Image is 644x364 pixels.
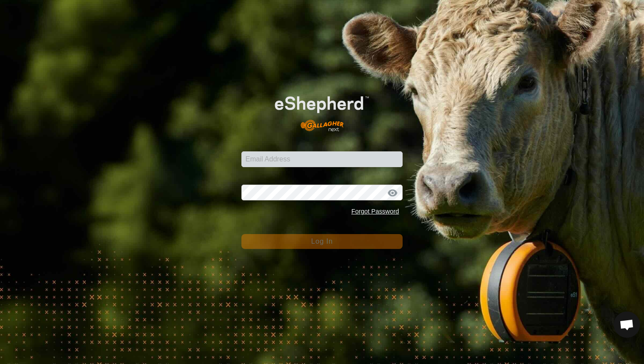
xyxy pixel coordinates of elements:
[241,234,403,249] button: Log In
[241,151,403,167] input: Email Address
[258,83,386,137] img: E-shepherd Logo
[311,238,333,245] span: Log In
[614,311,640,338] div: Open chat
[351,208,399,215] a: Forgot Password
